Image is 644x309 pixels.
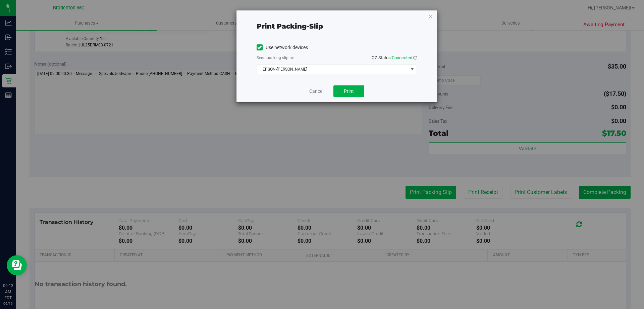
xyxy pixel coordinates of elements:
[257,55,294,61] label: Send packing-slip to:
[257,65,408,74] span: EPSON-[PERSON_NAME]
[257,44,308,51] label: Use network devices
[372,55,417,60] span: QZ Status:
[344,88,354,94] span: Print
[333,85,364,97] button: Print
[309,88,323,95] a: Cancel
[257,22,323,30] span: Print packing-slip
[7,255,27,275] iframe: Resource center
[408,65,416,74] span: select
[392,55,412,60] span: Connected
